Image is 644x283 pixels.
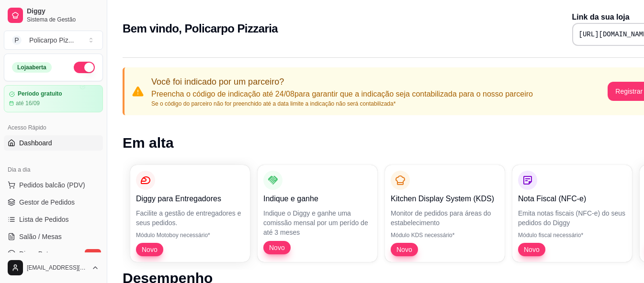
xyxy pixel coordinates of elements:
button: Nota Fiscal (NFC-e)Emita notas fiscais (NFC-e) do seus pedidos do DiggyMódulo fiscal necessário*Novo [512,165,632,262]
a: DiggySistema de Gestão [4,4,103,27]
button: Diggy para EntregadoresFacilite a gestão de entregadores e seus pedidos.Módulo Motoboy necessário... [130,165,250,262]
button: [EMAIL_ADDRESS][DOMAIN_NAME] [4,256,103,279]
a: Diggy Botnovo [4,246,103,261]
button: Alterar Status [74,62,95,73]
div: Acesso Rápido [4,120,103,135]
span: Salão / Mesas [19,232,62,241]
button: Kitchen Display System (KDS)Monitor de pedidos para áreas do estabelecimentoMódulo KDS necessário... [385,165,505,262]
div: Policarpo Piz ... [29,35,74,45]
p: Nota Fiscal (NFC-e) [518,193,626,205]
p: Facilite a gestão de entregadores e seus pedidos. [136,208,244,228]
span: Sistema de Gestão [27,16,99,23]
span: P [12,35,22,45]
span: Dashboard [19,138,52,148]
span: [EMAIL_ADDRESS][DOMAIN_NAME] [27,264,88,272]
span: Diggy [27,7,99,16]
p: Indique o Diggy e ganhe uma comissão mensal por um perído de até 3 meses [263,208,372,237]
span: Novo [520,245,543,254]
p: Kitchen Display System (KDS) [391,193,499,205]
p: Módulo KDS necessário* [391,231,499,239]
span: Gestor de Pedidos [19,197,75,207]
a: Lista de Pedidos [4,212,103,227]
p: Monitor de pedidos para áreas do estabelecimento [391,208,499,228]
a: Salão / Mesas [4,229,103,244]
a: Período gratuitoaté 16/09 [4,85,103,112]
p: Se o código do parceiro não for preenchido até a data limite a indicação não será contabilizada* [151,100,533,108]
p: Módulo Motoboy necessário* [136,231,244,239]
p: Você foi indicado por um parceiro? [151,75,533,88]
span: Novo [138,245,161,254]
p: Emita notas fiscais (NFC-e) do seus pedidos do Diggy [518,208,626,228]
article: Período gratuito [18,90,62,98]
span: Novo [393,245,416,254]
article: até 16/09 [16,99,40,107]
p: Indique e ganhe [263,193,372,205]
button: Indique e ganheIndique o Diggy e ganhe uma comissão mensal por um perído de até 3 mesesNovo [258,165,377,262]
p: Preencha o código de indicação até 24/08 para garantir que a indicação seja contabilizada para o ... [151,88,533,100]
p: Módulo fiscal necessário* [518,231,626,239]
span: Novo [265,243,289,252]
span: Lista de Pedidos [19,215,69,224]
span: Diggy Bot [19,249,48,259]
button: Select a team [4,31,103,50]
div: Dia a dia [4,162,103,177]
span: Pedidos balcão (PDV) [19,180,85,190]
button: Pedidos balcão (PDV) [4,177,103,193]
a: Gestor de Pedidos [4,195,103,210]
a: Dashboard [4,135,103,151]
h2: Bem vindo, Policarpo Pizzaria [123,21,278,36]
p: Diggy para Entregadores [136,193,244,205]
div: Loja aberta [12,62,52,73]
